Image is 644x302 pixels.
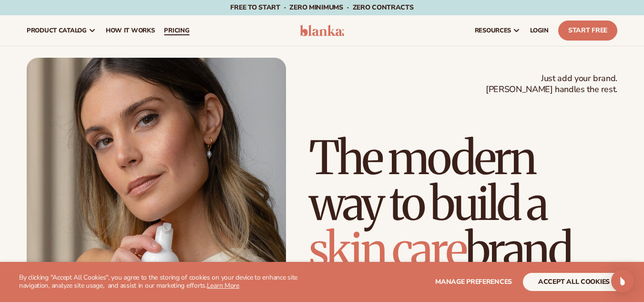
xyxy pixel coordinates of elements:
[475,27,511,34] span: resources
[470,15,525,46] a: resources
[435,273,512,291] button: Manage preferences
[27,27,87,34] span: product catalog
[611,270,634,292] div: Open Intercom Messenger
[530,27,549,34] span: LOGIN
[300,25,345,36] img: logo
[164,27,189,34] span: pricing
[101,15,160,46] a: How It Works
[525,15,553,46] a: LOGIN
[106,27,155,34] span: How It Works
[19,274,318,290] p: By clicking "Accept All Cookies", you agree to the storing of cookies on your device to enhance s...
[523,273,625,291] button: accept all cookies
[486,73,617,95] span: Just add your brand. [PERSON_NAME] handles the rest.
[558,21,617,41] a: Start Free
[309,135,617,272] h1: The modern way to build a brand
[159,15,194,46] a: pricing
[230,3,413,12] span: Free to start · ZERO minimums · ZERO contracts
[309,221,465,278] span: skin care
[207,281,239,290] a: Learn More
[435,277,512,286] span: Manage preferences
[22,15,101,46] a: product catalog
